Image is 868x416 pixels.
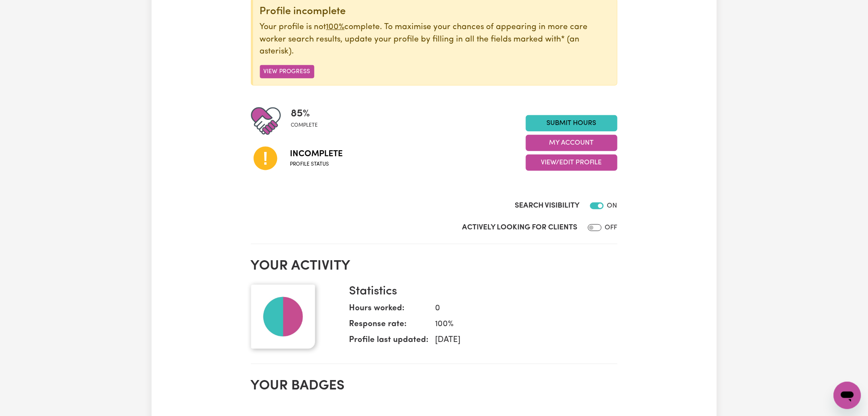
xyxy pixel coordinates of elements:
[349,334,429,350] dt: Profile last updated:
[260,6,610,18] div: Profile incomplete
[349,285,611,299] h3: Statistics
[291,106,318,122] span: 85 %
[462,222,578,233] label: Actively Looking for Clients
[290,148,343,160] span: Incomplete
[515,200,580,211] label: Search Visibility
[607,202,617,209] span: ON
[429,318,611,331] dd: 100 %
[834,382,861,409] iframe: Button to launch messaging window
[326,23,345,31] u: 100%
[526,155,617,171] button: View/Edit Profile
[349,303,429,318] dt: Hours worked:
[290,160,343,168] span: Profile status
[349,318,429,334] dt: Response rate:
[526,135,617,151] button: My Account
[251,258,617,274] h2: Your activity
[429,334,611,347] dd: [DATE]
[605,224,617,231] span: OFF
[526,115,617,131] a: Submit Hours
[291,106,325,136] div: Profile completeness: 85%
[260,21,610,58] p: Your profile is not complete. To maximise your chances of appearing in more care worker search re...
[429,303,611,315] dd: 0
[251,378,617,394] h2: Your badges
[291,122,318,129] span: complete
[260,65,314,78] button: View Progress
[251,285,315,349] img: Your profile picture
